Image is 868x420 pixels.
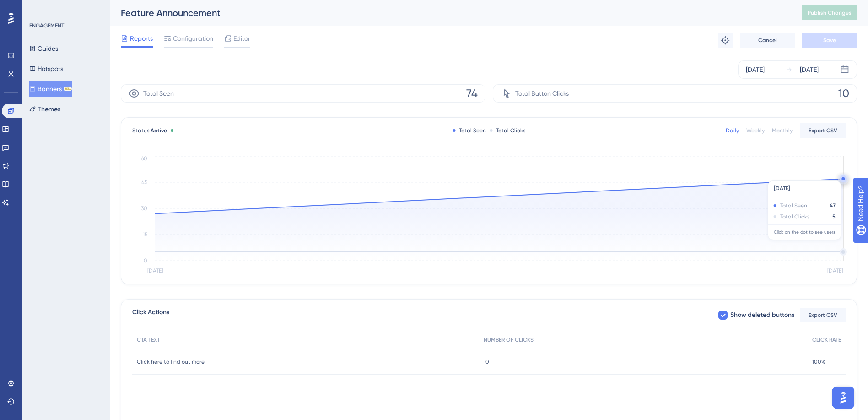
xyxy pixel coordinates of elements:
[800,123,846,138] button: Export CSV
[143,88,174,99] span: Total Seen
[130,33,153,44] span: Reports
[64,87,72,91] div: BETA
[730,310,794,321] span: Show deleted buttons
[726,127,739,134] div: Daily
[515,88,569,99] span: Total Button Clicks
[802,33,857,48] button: Save
[121,6,779,19] div: Feature Announcement
[29,60,63,77] button: Hotspots
[132,127,167,134] span: Status:
[740,33,795,48] button: Cancel
[746,64,765,75] div: [DATE]
[484,336,534,344] span: NUMBER OF CLICKS
[802,5,857,20] button: Publish Changes
[143,231,147,238] tspan: 15
[484,358,489,365] span: 10
[141,179,147,185] tspan: 45
[809,311,837,319] span: Export CSV
[233,33,250,44] span: Editor
[466,86,478,101] span: 74
[800,308,846,322] button: Export CSV
[29,81,72,97] button: BannersBETA
[758,37,777,44] span: Cancel
[812,358,825,365] span: 100%
[830,384,857,411] iframe: UserGuiding AI Assistant Launcher
[453,127,486,134] div: Total Seen
[29,101,60,117] button: Themes
[22,2,57,13] span: Need Help?
[809,127,837,134] span: Export CSV
[173,33,213,44] span: Configuration
[137,358,205,365] span: Click here to find out more
[29,40,58,57] button: Guides
[838,86,849,101] span: 10
[141,155,147,162] tspan: 60
[490,127,525,134] div: Total Clicks
[147,267,163,274] tspan: [DATE]
[812,336,841,344] span: CLICK RATE
[772,127,793,134] div: Monthly
[29,22,64,29] div: ENGAGEMENT
[144,257,147,264] tspan: 0
[800,64,819,75] div: [DATE]
[808,9,852,16] span: Publish Changes
[746,127,765,134] div: Weekly
[132,307,169,323] span: Click Actions
[141,205,147,212] tspan: 30
[823,37,836,44] span: Save
[151,127,167,134] span: Active
[137,336,160,344] span: CTA TEXT
[827,267,843,274] tspan: [DATE]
